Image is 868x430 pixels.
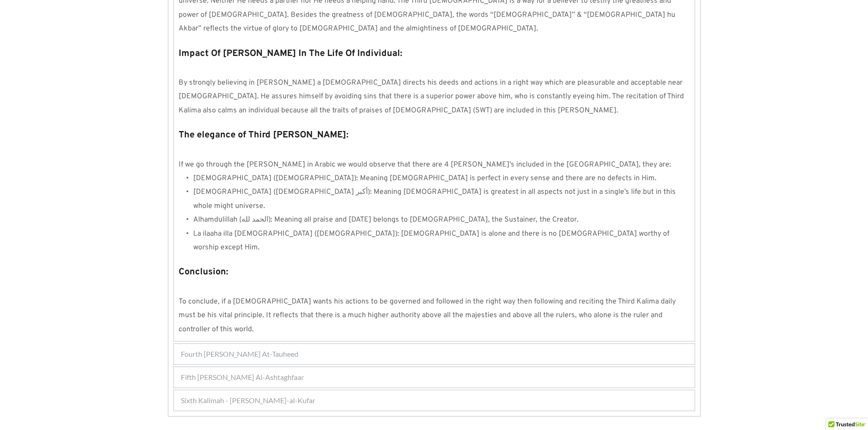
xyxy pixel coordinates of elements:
[193,174,657,183] span: [DEMOGRAPHIC_DATA] ([DEMOGRAPHIC_DATA]): Meaning [DEMOGRAPHIC_DATA] is perfect in every sense and...
[179,297,678,334] span: To conclude, if a [DEMOGRAPHIC_DATA] wants his actions to be governed and followed in the right w...
[179,129,349,141] strong: The elegance of Third [PERSON_NAME]:
[193,215,579,224] span: Alhamdulillah (الحمد لله): Meaning all praise and [DATE] belongs to [DEMOGRAPHIC_DATA], the Susta...
[179,160,671,169] span: If we go through the [PERSON_NAME] in Arabic we would observe that there are 4 [PERSON_NAME]’s in...
[181,372,304,383] span: Fifth [PERSON_NAME] Al-Ashtaghfaar
[179,78,686,115] span: By strongly believing in [PERSON_NAME] a [DEMOGRAPHIC_DATA] directs his deeds and actions in a ri...
[193,187,678,210] span: [DEMOGRAPHIC_DATA] ([DEMOGRAPHIC_DATA] أكبر): Meaning [DEMOGRAPHIC_DATA] is greatest in all aspec...
[181,395,315,406] span: Sixth Kalimah - [PERSON_NAME]-al-Kufar
[179,266,228,278] strong: Conclusion:
[193,229,671,252] span: La ilaaha illa [DEMOGRAPHIC_DATA] ([DEMOGRAPHIC_DATA]): [DEMOGRAPHIC_DATA] is alone and there is ...
[179,48,402,60] strong: Impact Of [PERSON_NAME] In The Life Of Individual:
[181,349,298,359] span: Fourth [PERSON_NAME] At-Tauheed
